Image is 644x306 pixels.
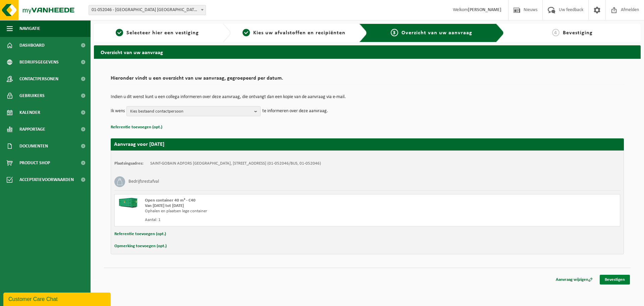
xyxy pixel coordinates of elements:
span: Rapportage [19,121,45,138]
div: Ophalen en plaatsen lege container [145,209,394,214]
img: HK-XC-40-GN-00.png [118,198,138,208]
a: 1Selecteer hier een vestiging [97,29,217,37]
button: Referentie toevoegen (opt.) [114,230,166,238]
td: SAINT-GOBAIN ADFORS [GEOGRAPHIC_DATA], [STREET_ADDRESS] (01-052046/BUS, 01-052046) [150,161,321,166]
iframe: chat widget [3,291,112,306]
a: 2Kies uw afvalstoffen en recipiënten [234,29,354,37]
span: 4 [552,29,559,36]
span: Overzicht van uw aanvraag [401,30,472,36]
p: Ik wens [111,106,125,116]
strong: Plaatsingsadres: [114,161,144,166]
span: Selecteer hier een vestiging [126,30,199,36]
p: te informeren over deze aanvraag. [262,106,328,116]
span: 3 [391,29,398,36]
span: Kies uw afvalstoffen en recipiënten [253,30,345,36]
h3: Bedrijfsrestafval [128,176,159,187]
span: Contactpersonen [19,71,58,87]
h2: Hieronder vindt u een overzicht van uw aanvraag, gegroepeerd per datum. [111,76,624,85]
span: 01-052046 - SAINT-GOBAIN ADFORS BELGIUM - BUGGENHOUT [89,5,206,15]
strong: Aanvraag voor [DATE] [114,142,164,147]
span: Open container 40 m³ - C40 [145,198,196,203]
span: Acceptatievoorwaarden [19,171,74,188]
span: Bevestiging [563,30,593,36]
a: Bevestigen [600,275,630,285]
a: Aanvraag wijzigen [551,275,598,285]
button: Referentie toevoegen (opt.) [111,123,162,132]
h2: Overzicht van uw aanvraag [94,45,641,58]
button: Kies bestaand contactpersoon [126,106,261,116]
span: 01-052046 - SAINT-GOBAIN ADFORS BELGIUM - BUGGENHOUT [89,5,206,15]
span: Documenten [19,138,48,155]
strong: Van [DATE] tot [DATE] [145,204,184,208]
span: 1 [116,29,123,36]
span: Navigatie [19,20,40,37]
span: Kies bestaand contactpersoon [130,106,252,117]
strong: [PERSON_NAME] [468,7,501,12]
span: Kalender [19,104,40,121]
span: Product Shop [19,155,50,171]
div: Aantal: 1 [145,217,394,223]
p: Indien u dit wenst kunt u een collega informeren over deze aanvraag, die ontvangt dan een kopie v... [111,95,624,99]
span: Dashboard [19,37,45,54]
span: Bedrijfsgegevens [19,54,59,71]
button: Opmerking toevoegen (opt.) [114,242,167,251]
span: 2 [243,29,250,36]
span: Gebruikers [19,87,45,104]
